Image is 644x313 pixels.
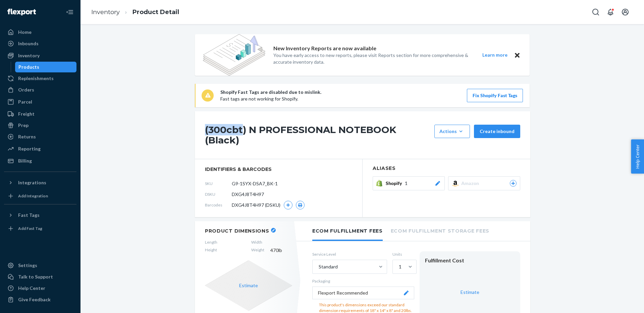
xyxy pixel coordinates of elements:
[91,8,120,16] a: Inventory
[239,282,258,289] button: Estimate
[619,5,632,19] button: Open account menu
[270,247,292,254] span: 470 lb
[18,285,45,292] div: Help Center
[4,131,76,142] a: Returns
[203,34,265,76] img: new-reports-banner-icon.82668bd98b6a51aee86340f2a7b77ae3.png
[232,202,280,208] span: DXG4J8T4H97 (DSKU)
[4,50,76,61] a: Inventory
[589,5,602,19] button: Open Search Box
[251,239,264,245] span: Width
[318,263,319,270] input: Standard
[4,84,76,95] a: Orders
[18,99,32,105] div: Parcel
[273,45,376,52] p: New Inventory Reports are now available
[4,260,76,271] a: Settings
[604,5,617,19] button: Open notifications
[4,73,76,84] a: Replenishments
[18,273,53,280] div: Talk to Support
[18,133,36,140] div: Returns
[18,64,39,70] div: Products
[86,2,184,22] ol: breadcrumbs
[205,228,269,234] h2: Product Dimensions
[205,181,232,186] span: SKU
[18,86,34,93] div: Orders
[319,263,338,270] div: Standard
[392,251,414,257] label: Units
[386,180,405,187] span: Shopify
[220,89,321,96] p: Shopify Fast Tags are disabled due to mislink.
[467,89,523,102] button: Fix Shopify Fast Tags
[398,263,399,270] input: 1
[132,8,179,16] a: Product Detail
[4,294,76,305] button: Give Feedback
[18,226,42,231] div: Add Fast Tag
[4,271,76,282] a: Talk to Support
[205,166,352,173] span: identifiers & barcodes
[4,143,76,154] a: Reporting
[391,221,489,240] li: Ecom Fulfillment Storage Fees
[434,125,470,138] button: Actions
[18,296,51,303] div: Give Feedback
[4,109,76,119] a: Freight
[439,128,465,135] div: Actions
[312,251,387,257] label: Service Level
[15,62,77,72] a: Products
[18,193,48,199] div: Add Integration
[4,191,76,201] a: Add Integration
[205,191,232,197] span: DSKU
[4,223,76,234] a: Add Fast Tag
[373,176,445,190] button: Shopify1
[205,239,217,245] span: Length
[18,52,40,59] div: Inventory
[18,212,40,218] div: Fast Tags
[205,125,431,145] h1: (300cbt) N PROFESSIONAL NOTEBOOK (Black)
[461,180,482,187] span: Amazon
[18,158,32,164] div: Billing
[18,262,37,269] div: Settings
[18,111,35,117] div: Freight
[478,51,512,59] button: Learn more
[205,247,217,254] span: Height
[18,122,29,129] div: Prep
[7,9,36,15] img: Flexport logo
[273,52,470,65] p: You have early access to new reports, please visit Reports section for more comprehensive & accur...
[63,5,76,19] button: Close Navigation
[4,97,76,107] a: Parcel
[18,75,54,82] div: Replenishments
[474,125,520,138] button: Create inbound
[631,139,644,174] button: Help Center
[405,180,408,187] span: 1
[399,263,401,270] div: 1
[312,221,383,241] li: Ecom Fulfillment Fees
[4,38,76,49] a: Inbounds
[448,176,520,190] button: Amazon
[4,155,76,166] a: Billing
[220,96,321,102] p: Fast tags are not working for Shopify.
[312,278,414,284] p: Packaging
[232,191,264,198] span: DXG4J8T4H97
[205,202,232,208] span: Barcodes
[18,145,41,152] div: Reporting
[18,179,46,186] div: Integrations
[18,29,32,36] div: Home
[251,247,264,254] span: Weight
[373,166,520,171] h2: Aliases
[4,120,76,131] a: Prep
[18,40,39,47] div: Inbounds
[4,283,76,294] a: Help Center
[461,289,479,295] a: Estimate
[312,287,414,299] button: Flexport Recommended
[4,177,76,188] button: Integrations
[513,51,522,59] button: Close
[4,210,76,221] button: Fast Tags
[425,257,515,264] div: Fulfillment Cost
[4,27,76,38] a: Home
